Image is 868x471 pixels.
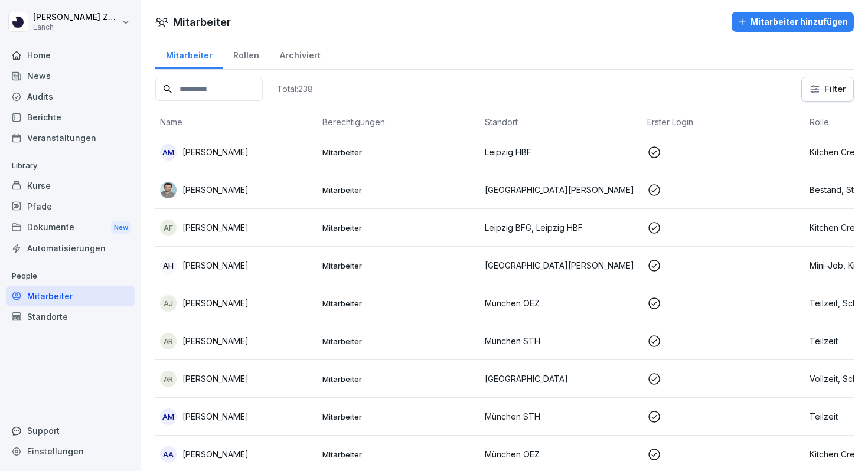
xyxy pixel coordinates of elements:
[155,39,223,69] a: Mitarbeiter
[182,297,249,309] p: [PERSON_NAME]
[322,223,475,233] p: Mitarbeiter
[485,297,638,309] p: München OEZ
[322,298,475,309] p: Mitarbeiter
[160,371,177,387] div: AR
[173,14,231,30] h1: Mitarbeiter
[809,83,846,95] div: Filter
[33,12,119,22] p: [PERSON_NAME] Zahn
[182,146,249,158] p: [PERSON_NAME]
[485,259,638,272] p: [GEOGRAPHIC_DATA][PERSON_NAME]
[160,333,177,349] div: AR
[6,196,135,217] a: Pfade
[182,372,249,385] p: [PERSON_NAME]
[322,374,475,384] p: Mitarbeiter
[6,420,135,441] div: Support
[485,372,638,385] p: [GEOGRAPHIC_DATA]
[738,15,848,28] div: Mitarbeiter hinzufügen
[6,45,135,66] a: Home
[269,39,331,69] a: Archiviert
[485,221,638,234] p: Leipzig BFG, Leipzig HBF
[160,257,177,274] div: AH
[642,111,805,133] th: Erster Login
[485,184,638,196] p: [GEOGRAPHIC_DATA][PERSON_NAME]
[182,259,249,272] p: [PERSON_NAME]
[6,238,135,259] a: Automatisierungen
[322,411,475,422] p: Mitarbeiter
[155,111,318,133] th: Name
[160,408,177,425] div: AM
[6,175,135,196] a: Kurse
[322,185,475,195] p: Mitarbeiter
[6,217,135,238] a: DokumenteNew
[160,182,177,198] img: cp97czd9e13kg1ytt0id7140.png
[277,83,313,94] p: Total: 238
[182,410,249,423] p: [PERSON_NAME]
[802,77,853,101] button: Filter
[160,446,177,463] div: AA
[182,184,249,196] p: [PERSON_NAME]
[485,146,638,158] p: Leipzig HBF
[6,86,135,107] a: Audits
[160,144,177,161] div: AM
[480,111,642,133] th: Standort
[732,12,854,32] button: Mitarbeiter hinzufügen
[182,448,249,460] p: [PERSON_NAME]
[322,147,475,158] p: Mitarbeiter
[6,267,135,286] p: People
[6,286,135,306] a: Mitarbeiter
[111,221,131,234] div: New
[322,449,475,460] p: Mitarbeiter
[182,335,249,347] p: [PERSON_NAME]
[485,448,638,460] p: München OEZ
[6,217,135,238] div: Dokumente
[6,66,135,86] a: News
[322,260,475,271] p: Mitarbeiter
[33,23,119,31] p: Lanch
[160,220,177,236] div: AF
[6,441,135,462] a: Einstellungen
[318,111,480,133] th: Berechtigungen
[6,107,135,127] a: Berichte
[6,156,135,175] p: Library
[182,221,249,234] p: [PERSON_NAME]
[322,336,475,346] p: Mitarbeiter
[6,127,135,148] a: Veranstaltungen
[485,410,638,423] p: München STH
[160,295,177,312] div: AJ
[485,335,638,347] p: München STH
[6,306,135,327] a: Standorte
[223,39,269,69] a: Rollen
